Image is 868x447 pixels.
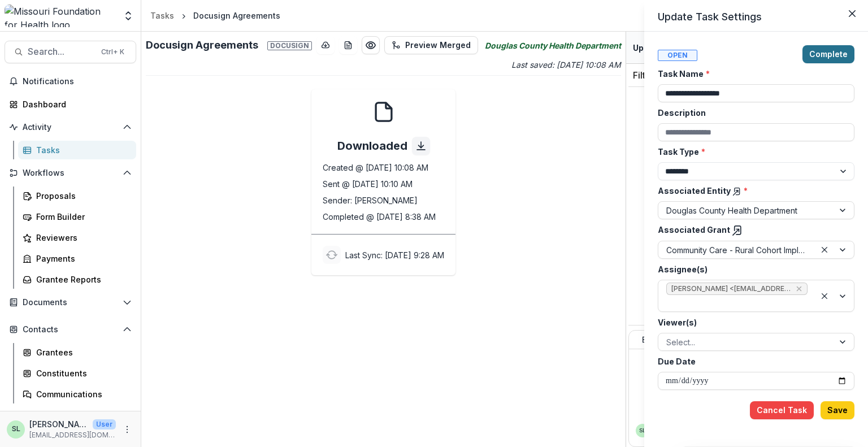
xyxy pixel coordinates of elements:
label: Task Name [658,68,848,80]
label: Due Date [658,355,848,367]
span: Open [658,50,697,61]
div: Remove Sada Lindsey <slindsey@mffh.org> (slindsey@mffh.org) [795,283,804,294]
button: Close [843,5,861,23]
label: Assignee(s) [658,263,848,275]
label: Associated Grant [658,224,848,236]
span: [PERSON_NAME] <[EMAIL_ADDRESS][DOMAIN_NAME]> ([EMAIL_ADDRESS][DOMAIN_NAME]) [671,285,791,293]
label: Description [658,107,848,119]
div: Clear selected options [818,289,831,303]
button: Save [821,401,854,419]
button: Cancel Task [750,401,814,419]
div: Clear selected options [818,243,831,257]
button: Complete [802,45,854,63]
label: Task Type [658,146,848,158]
label: Viewer(s) [658,316,848,328]
label: Associated Entity [658,185,848,197]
